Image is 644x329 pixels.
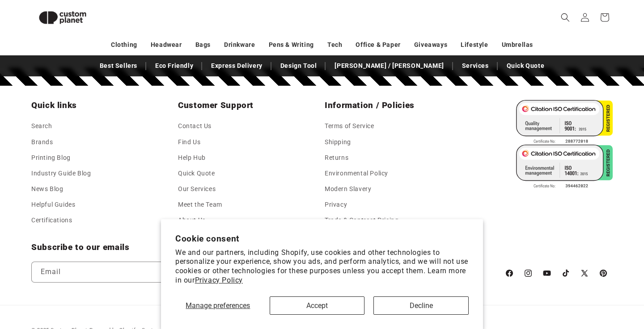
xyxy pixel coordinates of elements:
button: Accept [270,296,365,315]
a: About Us [178,212,206,228]
a: Helpful Guides [31,197,75,212]
a: Our Services [178,181,216,197]
a: Contact Us [178,121,212,134]
a: Headwear [151,37,182,53]
h2: Information / Policies [325,100,466,111]
a: Eco Friendly [151,58,198,74]
a: Shipping [325,134,351,150]
iframe: Chat Widget [491,233,644,329]
a: Tech [327,37,342,53]
img: Custom Planet [31,4,94,32]
a: Terms of Service [325,121,374,134]
a: Certifications [31,212,72,228]
a: Search [31,121,52,134]
a: Industry Guide Blog [31,166,91,181]
a: Privacy [325,197,347,212]
a: Best Sellers [95,58,142,74]
a: Find Us [178,134,200,150]
a: Trade & Contract Pricing [325,212,398,228]
summary: Search [555,8,575,27]
a: Services [458,58,493,74]
a: Clothing [111,37,137,53]
a: Drinkware [224,37,255,53]
a: Umbrellas [502,37,533,53]
p: We and our partners, including Shopify, use cookies and other technologies to personalize your ex... [175,248,469,285]
a: Quick Quote [502,58,549,74]
a: Meet the Team [178,197,222,212]
h2: Quick links [31,100,173,111]
a: Brands [31,134,53,150]
button: Manage preferences [175,296,261,315]
span: Manage preferences [186,301,250,310]
h2: Customer Support [178,100,319,111]
a: Returns [325,150,348,166]
h2: Cookie consent [175,233,469,244]
a: Privacy Policy [195,276,243,284]
img: ISO 14001 Certified [516,145,613,189]
a: Printing Blog [31,150,71,166]
a: News Blog [31,181,63,197]
a: Environmental Policy [325,166,388,181]
a: Quick Quote [178,166,215,181]
a: Modern Slavery [325,181,371,197]
a: Giveaways [414,37,447,53]
a: [PERSON_NAME] / [PERSON_NAME] [330,58,448,74]
a: Design Tool [276,58,322,74]
a: Bags [195,37,211,53]
button: Decline [373,296,469,315]
img: ISO 9001 Certified [516,100,613,145]
h2: Subscribe to our emails [31,242,496,253]
a: Express Delivery [207,58,267,74]
a: Help Hub [178,150,206,166]
a: Lifestyle [461,37,488,53]
a: Office & Paper [356,37,400,53]
a: Pens & Writing [269,37,314,53]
